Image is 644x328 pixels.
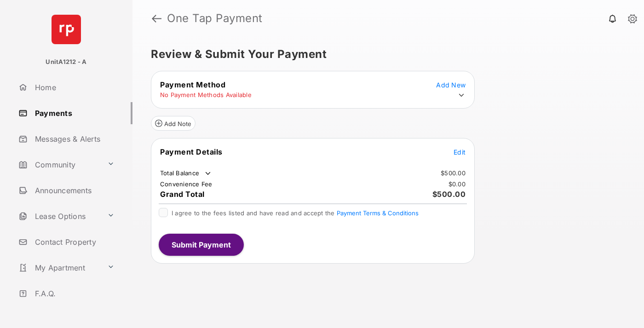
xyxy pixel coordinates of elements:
span: Grand Total [160,190,205,199]
h5: Review & Submit Your Payment [151,49,618,60]
button: Add New [436,80,466,89]
button: Edit [454,147,466,156]
td: Total Balance [160,169,213,178]
a: Lease Options [15,205,103,227]
span: Add New [436,81,466,89]
span: Payment Method [160,80,225,89]
td: $500.00 [440,169,466,177]
a: Contact Property [15,231,132,253]
span: Edit [454,148,466,156]
td: $0.00 [448,180,466,188]
span: $500.00 [432,190,466,199]
td: Convenience Fee [160,180,213,188]
a: F.A.Q. [15,282,132,305]
td: No Payment Methods Available [160,91,252,99]
button: Submit Payment [159,234,244,256]
strong: One Tap Payment [167,13,263,24]
img: svg+xml;base64,PHN2ZyB4bWxucz0iaHR0cDovL3d3dy53My5vcmcvMjAwMC9zdmciIHdpZHRoPSI2NCIgaGVpZ2h0PSI2NC... [52,15,81,44]
button: Add Note [151,116,195,131]
p: UnitA1212 - A [46,58,86,67]
span: I agree to the fees listed and have read and accept the [172,209,419,217]
a: My Apartment [15,257,103,279]
button: I agree to the fees listed and have read and accept the [337,209,419,217]
a: Community [15,154,103,176]
a: Home [15,76,132,98]
span: Payment Details [160,147,223,156]
a: Payments [15,102,132,124]
a: Announcements [15,179,132,201]
a: Messages & Alerts [15,128,132,150]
